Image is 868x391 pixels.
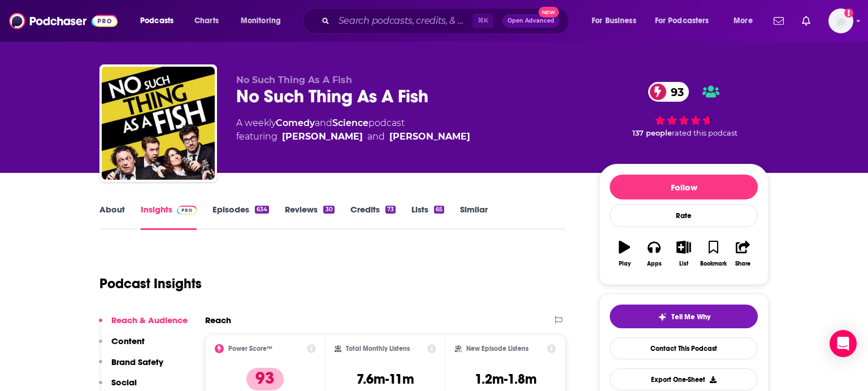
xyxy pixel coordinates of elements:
a: About [99,204,125,230]
p: 93 [246,368,284,390]
p: Social [111,377,137,388]
div: Bookmark [700,260,727,267]
span: Logged in as ocharlson [828,8,853,33]
p: Content [111,336,145,346]
a: Contact This Podcast [610,337,758,359]
span: For Podcasters [655,13,709,29]
h2: Power Score™ [228,345,272,353]
div: Play [619,260,631,267]
a: Show notifications dropdown [769,11,788,31]
img: User Profile [828,8,853,33]
span: Tell Me Why [671,312,710,322]
img: No Such Thing As A Fish [102,67,215,180]
a: Dan Schreiber [282,130,363,144]
div: 73 [385,206,396,214]
a: Charts [187,12,225,30]
a: Comedy [276,118,315,128]
span: Charts [194,13,219,29]
span: Monitoring [241,13,281,29]
a: Lists65 [411,204,444,230]
button: open menu [132,12,188,30]
input: Search podcasts, credits, & more... [334,12,472,30]
a: Episodes634 [212,204,269,230]
button: Apps [639,233,669,274]
button: Bookmark [698,233,728,274]
img: Podchaser Pro [177,206,197,215]
button: Export One-Sheet [610,368,758,390]
div: A weekly podcast [236,116,470,144]
button: Play [610,233,639,274]
span: More [734,13,753,29]
span: Open Advanced [507,18,554,24]
span: 93 [659,82,689,102]
img: Podchaser - Follow, Share and Rate Podcasts [9,10,118,32]
button: open menu [648,12,726,30]
a: 93 [648,82,689,102]
button: open menu [584,12,650,30]
button: Share [728,233,758,274]
span: ⌘ K [472,14,493,28]
span: Podcasts [140,13,173,29]
a: James Harkin [389,130,470,144]
button: Content [99,336,145,357]
div: 634 [255,206,269,214]
span: 137 people [632,129,672,137]
h3: 1.2m-1.8m [475,371,537,388]
a: Science [332,118,368,128]
button: Follow [610,175,758,199]
h3: 7.6m-11m [357,371,414,388]
a: Similar [460,204,488,230]
div: List [679,260,688,267]
a: Reviews30 [285,204,334,230]
h2: Reach [205,315,231,325]
svg: Add a profile image [844,8,853,18]
button: Show profile menu [828,8,853,33]
div: Apps [647,260,662,267]
button: Brand Safety [99,357,163,377]
button: Open AdvancedNew [502,14,559,28]
p: Reach & Audience [111,315,188,325]
div: Search podcasts, credits, & more... [314,8,580,34]
h2: Total Monthly Listens [346,345,410,353]
a: Show notifications dropdown [797,11,815,31]
div: Rate [610,204,758,227]
span: New [539,7,559,18]
div: Share [735,260,750,267]
span: featuring [236,130,470,144]
span: For Business [592,13,636,29]
img: tell me why sparkle [658,312,667,322]
span: rated this podcast [672,129,737,137]
button: List [669,233,698,274]
div: 30 [323,206,334,214]
a: Credits73 [350,204,396,230]
span: and [367,130,385,144]
div: 65 [434,206,444,214]
p: Brand Safety [111,357,163,367]
a: InsightsPodchaser Pro [141,204,197,230]
div: Open Intercom Messenger [830,330,857,357]
div: 93 137 peoplerated this podcast [599,75,769,145]
button: open menu [233,12,296,30]
button: Reach & Audience [99,315,188,336]
h1: Podcast Insights [99,275,202,292]
h2: New Episode Listens [466,345,528,353]
span: No Such Thing As A Fish [236,75,352,85]
button: tell me why sparkleTell Me Why [610,305,758,328]
span: and [315,118,332,128]
button: open menu [726,12,767,30]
